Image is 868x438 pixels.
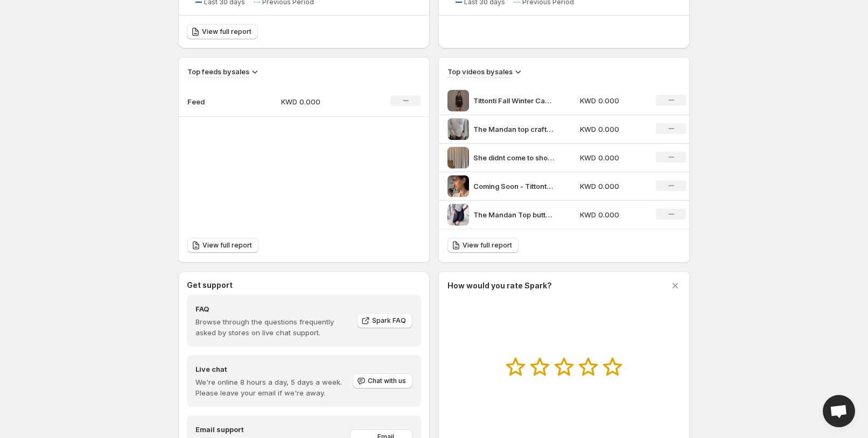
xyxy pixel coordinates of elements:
p: We're online 8 hours a day, 5 days a week. Please leave your email if we're away. [195,377,352,398]
h3: Top videos by sales [447,66,513,77]
a: View full report [187,238,258,253]
span: Chat with us [368,377,406,385]
p: The Mandan top crafted from butter-soft fabric with extra-long sleeves for that perfect loungy co... [473,124,554,135]
p: Feed [187,96,241,107]
p: Coming Soon - Tittonti FW2324 Collection [473,181,554,192]
h3: Top feeds by sales [187,66,249,77]
p: KWD 0.000 [580,152,643,163]
h4: FAQ [195,303,349,314]
img: Coming Soon - Tittonti FW2324 Collection [447,175,469,197]
p: KWD 0.000 [580,95,643,106]
h4: Live chat [195,364,352,375]
button: Chat with us [353,373,412,388]
img: The Mandan Top buttery-smooth stretch for all-day comfort Pair it with our wide-leg Tuma Shorts f... [447,204,469,225]
p: She didnt come to shopshe came to stock the wardrobe [473,152,554,163]
span: Spark FAQ [372,316,406,325]
img: Tittonti Fall Winter Campaign 20232024 [447,90,469,111]
h3: How would you rate Spark? [447,280,552,291]
span: View full report [463,241,512,250]
a: Open chat [823,395,855,427]
p: KWD 0.000 [580,209,643,220]
p: Browse through the questions frequently asked by stores on live chat support. [195,316,349,338]
img: She didnt come to shopshe came to stock the wardrobe [447,147,469,168]
img: The Mandan top crafted from butter-soft fabric with extra-long sleeves for that perfect loungy co... [447,118,469,140]
p: Tittonti Fall Winter Campaign 20232024 [473,95,554,106]
p: KWD 0.000 [580,181,643,192]
p: The Mandan Top buttery-smooth stretch for all-day comfort Pair it with our wide-leg [PERSON_NAME]... [473,209,554,220]
a: Spark FAQ [357,313,412,328]
a: View full report [447,238,519,253]
span: View full report [202,241,252,250]
p: KWD 0.000 [580,124,643,135]
a: View full report [187,24,258,39]
h3: Get support [187,280,233,291]
p: KWD 0.000 [281,96,358,107]
h4: Email support [195,424,350,435]
span: View full report [202,27,251,36]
